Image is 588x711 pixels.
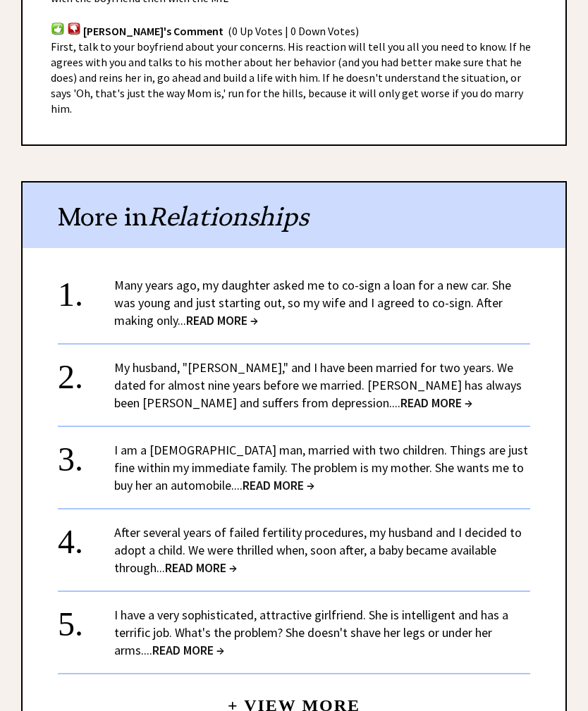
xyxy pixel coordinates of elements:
[58,359,114,385] div: 2.
[165,560,237,576] span: READ MORE →
[114,278,511,329] a: Many years ago, my daughter asked me to co-sign a loan for a new car. She was young and just star...
[228,25,359,39] span: (0 Up Votes | 0 Down Votes)
[51,23,65,36] img: votup.png
[152,643,224,659] span: READ MORE →
[114,443,528,494] a: I am a [DEMOGRAPHIC_DATA] man, married with two children. Things are just fine within my immediat...
[58,524,114,550] div: 4.
[58,442,114,468] div: 3.
[400,395,472,412] span: READ MORE →
[67,23,81,36] img: votdown.png
[243,478,314,494] span: READ MORE →
[114,607,508,659] a: I have a very sophisticated, attractive girlfriend. She is intelligent and has a terrific job. Wh...
[114,525,522,576] a: After several years of failed fertility procedures, my husband and I decided to adopt a child. We...
[51,40,531,116] span: First, talk to your boyfriend about your concerns. His reaction will tell you all you need to kno...
[58,277,114,303] div: 1.
[23,183,565,249] div: More in
[186,313,258,329] span: READ MORE →
[83,25,223,39] span: [PERSON_NAME]'s Comment
[58,607,114,633] div: 5.
[148,202,309,233] span: Relationships
[114,360,522,412] a: My husband, "[PERSON_NAME]," and I have been married for two years. We dated for almost nine year...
